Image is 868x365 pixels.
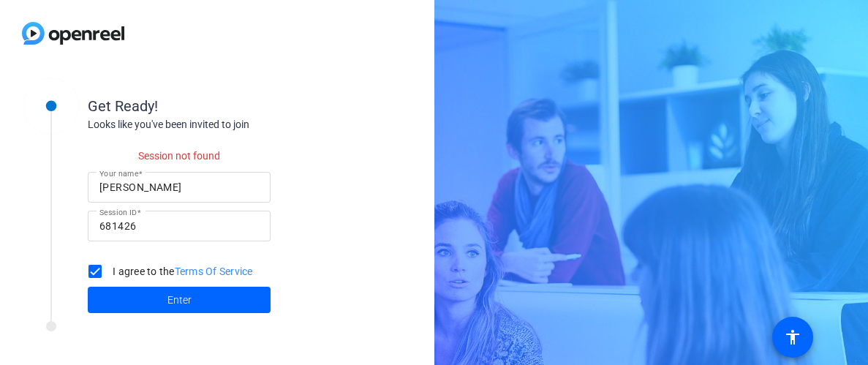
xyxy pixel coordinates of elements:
mat-label: Session ID [99,208,137,217]
button: Enter [88,287,271,313]
span: Enter [167,293,192,308]
mat-label: Your name [99,169,138,178]
label: I agree to the [110,264,253,279]
p: Session not found [88,148,271,164]
div: Get Ready! [88,95,380,117]
mat-icon: accessibility [784,328,801,346]
div: Looks like you've been invited to join [88,117,380,132]
a: Terms Of Service [175,266,253,277]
